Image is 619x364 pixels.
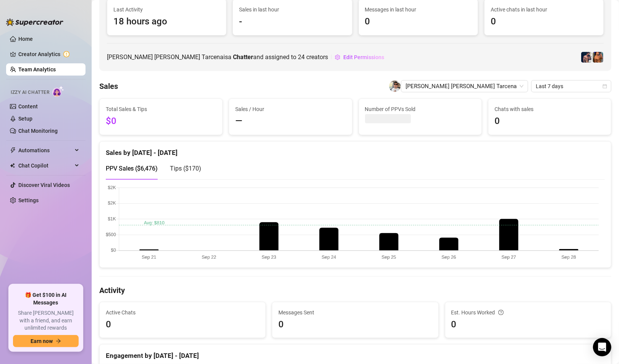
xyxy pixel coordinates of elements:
[365,14,472,29] span: 0
[495,105,605,113] span: Chats with sales
[298,53,305,61] span: 24
[18,116,32,122] a: Setup
[406,81,524,92] span: Rick Gino Tarcena
[106,105,216,113] span: Total Sales & Tips
[106,308,259,317] span: Active Chats
[18,197,39,203] a: Settings
[335,55,340,60] span: setting
[18,66,56,72] a: Team Analytics
[278,317,432,332] span: 0
[451,308,605,317] div: Est. Hours Worked
[536,81,607,92] span: Last 7 days
[491,14,597,29] span: 0
[107,52,328,62] span: [PERSON_NAME] [PERSON_NAME] Tarcena is a and assigned to creators
[235,105,346,113] span: Sales / Hour
[239,14,346,29] span: -
[99,285,611,296] h4: Activity
[365,105,475,113] span: Number of PPVs Sold
[10,147,16,153] span: thunderbolt
[10,163,15,168] img: Chat Copilot
[18,36,33,42] a: Home
[52,86,64,97] img: AI Chatter
[235,114,346,129] span: —
[389,81,401,92] img: Rick Gino Tarcena
[170,165,201,172] span: Tips ( $170 )
[603,84,607,89] span: calendar
[113,5,220,14] span: Last Activity
[18,159,73,172] span: Chat Copilot
[99,81,118,92] h4: Sales
[593,338,611,356] div: Open Intercom Messenger
[18,182,70,188] a: Discover Viral Videos
[451,317,605,332] span: 0
[31,338,53,344] span: Earn now
[113,14,220,29] span: 18 hours ago
[13,335,79,347] button: Earn nowarrow-right
[365,5,472,14] span: Messages in last hour
[13,309,79,332] span: Share [PERSON_NAME] with a friend, and earn unlimited rewards
[106,142,605,158] div: Sales by [DATE] - [DATE]
[13,292,79,306] span: 🎁 Get $100 in AI Messages
[56,338,61,344] span: arrow-right
[6,18,63,26] img: logo-BBDzfeDw.svg
[343,54,384,60] span: Edit Permissions
[239,5,346,14] span: Sales in last hour
[18,103,38,110] a: Content
[11,89,49,96] span: Izzy AI Chatter
[106,317,259,332] span: 0
[18,144,73,156] span: Automations
[106,114,216,129] span: $0
[233,53,253,61] b: Chatter
[581,52,592,63] img: Axel
[498,308,504,317] span: question-circle
[18,128,58,134] a: Chat Monitoring
[18,48,79,60] a: Creator Analytics exclamation-circle
[335,51,385,63] button: Edit Permissions
[106,165,158,172] span: PPV Sales ( $6,476 )
[593,52,603,63] img: JG
[491,5,597,14] span: Active chats in last hour
[106,351,605,361] div: Engagement by [DATE] - [DATE]
[278,308,432,317] span: Messages Sent
[495,114,605,129] span: 0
